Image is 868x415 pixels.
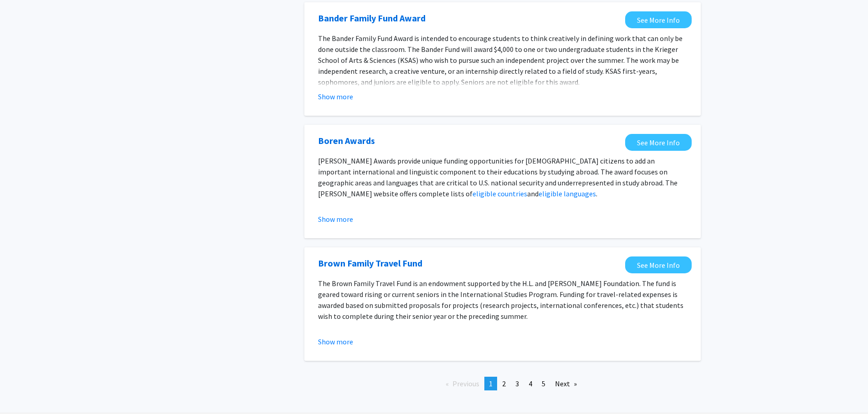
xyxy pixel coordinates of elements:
[625,11,692,28] a: Opens in a new tab
[473,189,527,198] a: eligible countries
[502,379,506,388] span: 2
[529,379,532,388] span: 4
[452,379,479,388] span: Previous
[625,256,692,273] a: Opens in a new tab
[318,91,353,102] button: Show more
[318,214,353,225] button: Show more
[318,11,426,25] a: Opens in a new tab
[318,336,353,347] button: Show more
[318,134,375,148] a: Opens in a new tab
[515,379,519,388] span: 3
[625,134,692,151] a: Opens in a new tab
[7,374,39,408] iframe: Chat
[318,278,687,322] p: The Brown Family Travel Fund is an endowment supported by the H.L. and [PERSON_NAME] Foundation. ...
[318,155,687,199] p: [PERSON_NAME] Awards provide unique funding opportunities for [DEMOGRAPHIC_DATA] citizens to add ...
[539,189,596,198] a: eligible languages
[542,379,545,388] span: 5
[318,34,683,87] span: The Bander Family Fund Award is intended to encourage students to think creatively in defining wo...
[304,377,701,390] ul: Pagination
[489,379,493,388] span: 1
[318,256,422,270] a: Opens in a new tab
[550,377,581,390] a: Next page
